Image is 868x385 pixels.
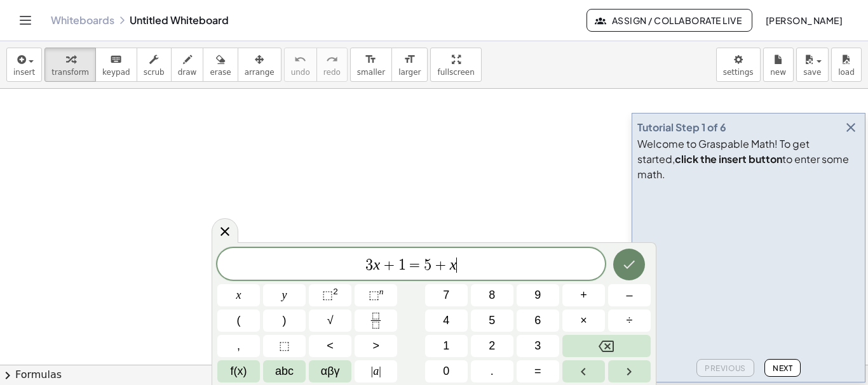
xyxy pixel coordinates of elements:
span: 2 [489,337,495,355]
button: Superscript [355,284,397,306]
span: | [371,365,374,377]
span: 9 [534,287,541,304]
button: undoundo [284,48,317,82]
span: abc [275,363,294,380]
button: Times [562,310,605,332]
div: Welcome to Graspable Math! To get started, to enter some math. [637,136,860,182]
button: 4 [425,310,468,332]
button: 2 [471,335,513,357]
button: Functions [217,360,260,382]
span: transform [51,68,89,77]
button: Left arrow [562,360,605,382]
button: Placeholder [263,335,306,357]
button: 0 [425,360,468,382]
span: , [237,337,240,355]
button: Divide [608,310,651,332]
span: 5 [424,258,431,273]
b: click the insert button [675,152,782,166]
div: Tutorial Step 1 of 6 [637,120,726,135]
span: erase [210,68,231,77]
span: larger [398,68,421,77]
a: Whiteboards [51,14,114,27]
span: ( [237,312,241,329]
span: redo [323,68,341,77]
span: 3 [365,258,373,273]
span: ​ [456,258,457,273]
span: – [626,287,632,304]
span: smaller [357,68,385,77]
button: redoredo [316,48,348,82]
button: Backspace [562,335,651,357]
span: Assign / Collaborate Live [597,15,742,26]
span: y [282,287,287,304]
span: = [406,258,424,273]
span: load [838,68,855,77]
i: format_size [403,52,416,67]
span: + [380,258,398,273]
span: 7 [443,287,449,304]
span: + [431,258,450,273]
span: arrange [245,68,275,77]
button: y [263,284,306,306]
button: transform [44,48,96,82]
button: , [217,335,260,357]
span: new [770,68,786,77]
button: arrange [238,48,281,82]
i: keyboard [110,52,122,67]
button: format_sizesmaller [350,48,392,82]
span: [PERSON_NAME] [765,15,843,26]
button: 6 [517,310,559,332]
span: draw [178,68,197,77]
span: √ [327,312,334,329]
span: ⬚ [322,289,333,301]
button: Minus [608,284,651,306]
span: αβγ [321,363,340,380]
span: ⬚ [279,337,290,355]
button: Plus [562,284,605,306]
span: f(x) [231,363,247,380]
var: x [373,256,380,273]
span: ⬚ [369,289,379,301]
span: = [534,363,541,380]
button: fullscreen [430,48,481,82]
span: fullscreen [437,68,474,77]
span: < [327,337,334,355]
button: 8 [471,284,513,306]
button: Assign / Collaborate Live [587,9,752,32]
span: scrub [144,68,165,77]
i: format_size [365,52,377,67]
button: Less than [309,335,351,357]
button: new [763,48,794,82]
button: format_sizelarger [391,48,428,82]
button: Toggle navigation [15,10,36,30]
button: 5 [471,310,513,332]
button: save [796,48,829,82]
span: keypad [102,68,130,77]
button: draw [171,48,204,82]
button: Absolute value [355,360,397,382]
button: Alphabet [263,360,306,382]
span: 8 [489,287,495,304]
span: > [372,337,379,355]
span: . [491,363,494,380]
button: ( [217,310,260,332]
button: scrub [137,48,172,82]
span: × [580,312,587,329]
span: 0 [443,363,449,380]
button: 3 [517,335,559,357]
span: + [580,287,587,304]
span: 1 [443,337,449,355]
button: erase [203,48,238,82]
button: insert [6,48,42,82]
sup: 2 [333,287,338,296]
i: undo [294,52,306,67]
button: Squared [309,284,351,306]
span: | [379,365,381,377]
span: Next [773,363,792,373]
span: insert [13,68,35,77]
button: Square root [309,310,351,332]
button: . [471,360,513,382]
button: Greek alphabet [309,360,351,382]
button: Fraction [355,310,397,332]
sup: n [379,287,384,296]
